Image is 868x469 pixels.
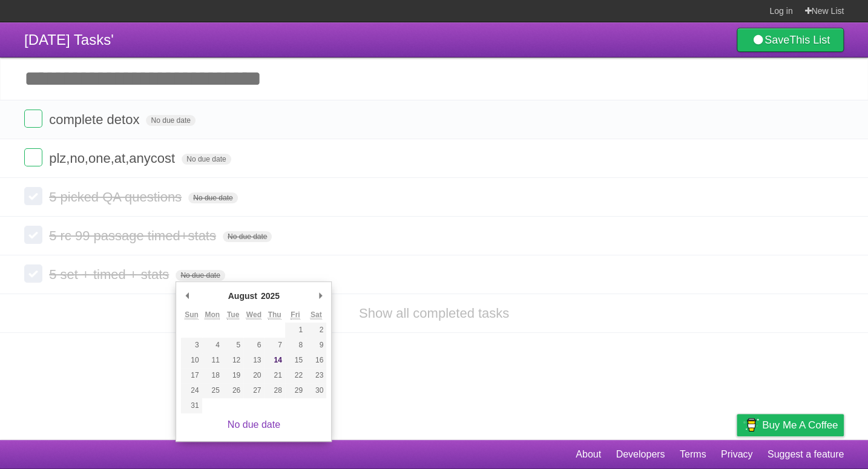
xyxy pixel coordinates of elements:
a: Privacy [721,443,752,466]
span: No due date [223,231,272,242]
a: No due date [228,419,280,430]
button: 31 [181,398,202,413]
button: 10 [181,353,202,368]
a: About [576,443,601,466]
button: 30 [306,383,326,398]
button: 3 [181,338,202,353]
label: Done [24,148,42,166]
abbr: Wednesday [246,310,261,320]
abbr: Saturday [311,310,322,320]
a: Suggest a feature [768,443,844,466]
span: 5 picked QA questions [49,189,185,205]
button: 20 [243,368,264,383]
span: Buy me a coffee [762,415,838,436]
button: 5 [223,338,243,353]
button: 27 [243,383,264,398]
a: Show all completed tasks [359,306,509,321]
button: 2 [306,323,326,338]
button: 25 [202,383,223,398]
button: 13 [243,353,264,368]
button: 9 [306,338,326,353]
span: 5 set + timed + stats [49,267,172,282]
button: 15 [285,353,306,368]
button: 28 [264,383,284,398]
abbr: Sunday [185,310,199,320]
button: 19 [223,368,243,383]
button: 7 [264,338,284,353]
button: 18 [202,368,223,383]
span: complete detox [49,112,142,127]
button: 17 [181,368,202,383]
button: 22 [285,368,306,383]
abbr: Friday [291,310,300,320]
button: 12 [223,353,243,368]
div: 2025 [259,287,281,305]
button: 14 [264,353,284,368]
button: Previous Month [181,287,193,305]
abbr: Thursday [268,310,281,320]
label: Done [24,187,42,205]
label: Done [24,226,42,244]
button: 24 [181,383,202,398]
label: Done [24,264,42,283]
a: Developers [616,443,665,466]
button: 16 [306,353,326,368]
b: This List [789,34,830,46]
span: No due date [182,154,231,165]
label: Done [24,110,42,128]
span: plz,no,one,at,anycost [49,151,178,166]
button: 21 [264,368,284,383]
img: Buy me a coffee [743,415,759,435]
button: 29 [285,383,306,398]
span: No due date [176,270,225,281]
a: Buy me a coffee [737,414,844,436]
span: 5 rc 99 passage timed+stats [49,228,219,243]
button: 6 [243,338,264,353]
button: 4 [202,338,223,353]
span: [DATE] Tasks' [24,31,114,48]
button: 8 [285,338,306,353]
button: 23 [306,368,326,383]
abbr: Tuesday [227,310,239,320]
span: No due date [188,192,237,203]
a: Terms [680,443,706,466]
button: 1 [285,323,306,338]
a: SaveThis List [737,28,844,52]
span: No due date [146,115,195,126]
button: 26 [223,383,243,398]
abbr: Monday [205,310,220,320]
div: August [226,287,259,305]
button: 11 [202,353,223,368]
button: Next Month [314,287,326,305]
